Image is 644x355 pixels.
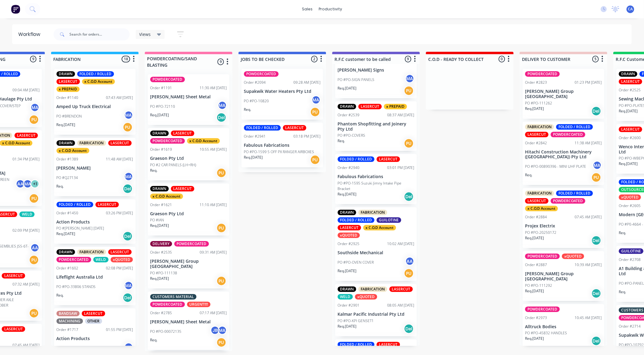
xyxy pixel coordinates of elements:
div: 08:05 AM [DATE] [387,303,415,308]
p: Req. [DATE] [619,108,638,114]
div: Order #1621 [150,202,172,208]
div: Del [217,113,226,122]
div: Order #1140 [57,95,79,100]
div: 09:04 AM [DATE] [12,87,40,93]
div: LASERCUT [283,125,306,131]
div: POWDERCOATED [244,71,279,77]
div: LASERCUT [82,311,105,316]
div: x PREPAID [57,86,80,92]
input: Search for orders... [69,28,130,40]
div: Order #2941 [244,134,266,139]
div: 10:39 AM [DATE] [575,262,602,268]
div: FOLDED / ROLLEDLASERCUTOrder #294103:18 PM [DATE]Fabulous FabricationsPO #PO-1599 5 OFF PX RANGER... [242,123,323,167]
div: PU [592,173,601,182]
div: LASERCUT [619,79,642,84]
div: DRAWN [619,71,638,77]
p: Req. [DATE] [525,106,544,111]
p: Req. [DATE] [525,288,544,294]
div: 02:08 PM [DATE] [106,265,133,271]
div: Order #2887 [525,262,547,268]
div: Order #2525 [619,87,641,93]
div: DELIVERYPOWDERCOATEDOrder #253509:31 AM [DATE][PERSON_NAME] Group [GEOGRAPHIC_DATA]PO #PO-111138R... [148,239,229,289]
p: [PERSON_NAME] Group [GEOGRAPHIC_DATA] [150,259,227,269]
p: Req. [DATE] [150,223,169,228]
div: POWDERCOATED [174,241,209,247]
p: PO #IAN [150,217,164,223]
div: MA [218,101,227,110]
div: x C.O.D Account [150,194,183,199]
div: 10:55 AM [DATE] [200,147,227,152]
p: Lifeflight Australia Ltd [57,275,133,280]
div: CUSTOMERS MATERIALPOWDERCOATEDURGENT!!!!Order #278507:17 AM [DATE][PERSON_NAME] Sheet MetalPO #PO... [148,292,229,350]
div: FABRICATION [77,249,106,255]
div: LASERCUT [338,225,361,230]
div: DRAWN [338,286,356,292]
p: PO #PO-COVERS [338,133,366,138]
p: Req. [525,172,533,178]
div: OTHER [85,318,102,324]
div: POWDERCOATEDOrder #119111:30 AM [DATE][PERSON_NAME] Sheet MetalPO #PO-72110MAReq.[DATE]Del [148,74,229,125]
div: WELD [93,257,109,262]
p: Action Products [57,220,133,225]
div: x C.O.D Account [525,206,558,211]
div: AA [16,179,25,188]
div: POWDERCOATED [551,132,586,137]
div: 07:45 AM [DATE] [575,214,602,220]
div: FOLDED / ROLLED [338,156,375,162]
div: POWDERCOATED [150,77,185,82]
div: Order #2094 [244,80,266,85]
p: PO #PO-20250172 [525,230,557,235]
div: PU [310,107,320,117]
div: 01:23 PM [DATE] [575,80,602,85]
p: Req. [150,337,158,343]
div: POWDERCOATED [525,254,560,259]
div: Workflow [18,31,43,38]
div: PU [217,276,226,286]
div: DRAWNLASERCUTPOWDERCOATEDx C.O.D AccountOrder #161910:55 AM [DATE]Graeson Pty LtdPO #2 CAR PANELS... [148,128,229,181]
div: URGENT!!!! [187,302,211,307]
div: PU [29,255,39,265]
div: Order #2714 [619,324,641,329]
div: 09:28 AM [DATE] [294,80,321,85]
p: PO #PO-111138 [150,270,177,276]
div: DRAWNFABRICATIONLASERCUTx C.O.D AccountOrder #138911:48 AM [DATE][PERSON_NAME]PO #Q27134MAReq.Del [54,138,136,196]
div: Order #1619 [150,147,172,152]
div: LASERCUT [390,286,413,292]
p: Req. [DATE] [150,112,169,118]
div: FOLDED / ROLLED [556,124,593,130]
div: FOLDED / ROLLEDLASERCUTOrder #294003:01 PM [DATE]Fabulous FabricationsPO #PO-1595 Suzuki Jimny In... [335,154,417,204]
div: DRAWNFABRICATIONLASERCUTPOWDERCOATEDWELDxQUOTEDOrder #160202:08 PM [DATE]Lifeflight Australia Ltd... [54,247,136,305]
p: Req. [DATE] [525,336,544,341]
div: FOLDED / ROLLED [556,191,593,196]
p: [PERSON_NAME] Group [GEOGRAPHIC_DATA] [525,89,602,99]
div: AA [405,257,415,266]
div: MA [593,161,602,170]
p: Req. [DATE] [57,231,75,237]
p: PO #PO-45832 HANDLES [525,330,567,336]
div: DRAWN [338,210,356,215]
div: 11:48 AM [DATE] [106,156,133,162]
p: Req. [150,168,158,173]
div: 08:37 AM [DATE] [387,112,415,118]
div: GUILOTINE [377,217,401,223]
div: FABRICATION [525,191,554,196]
p: Req. [DATE] [338,192,357,197]
div: Del [592,336,601,346]
div: Order #1717 [57,327,79,332]
p: Req. [DATE] [619,161,638,167]
div: POWDERCOATED [525,307,560,312]
div: BANDSAW [57,311,80,316]
div: Del [592,289,601,298]
div: Order #2940 [338,165,360,170]
div: Del [123,184,133,194]
div: JB [211,326,220,335]
div: LASERCUT [57,79,80,84]
span: CA [628,6,633,12]
div: LASERCUT [525,132,549,137]
p: PO #2 CAR PANELS (LH+RH) [150,162,196,168]
div: Del [592,106,601,116]
div: DRAWNLASERCUTx C.O.D AccountOrder #162111:10 AM [DATE]Graeson Pty LtdPO #IANReq.[DATE]PU [148,184,229,236]
div: xQUOTED [111,257,133,262]
div: DRAWN [150,186,169,192]
p: Fabulous Fabrications [338,174,415,179]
